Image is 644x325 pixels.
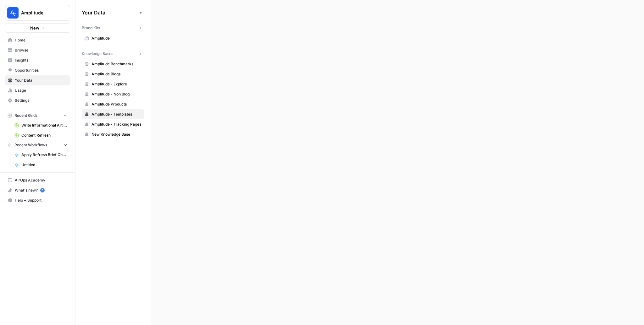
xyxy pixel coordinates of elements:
[82,59,144,69] a: Amplitude Benchmarks
[21,133,67,138] span: Content Refresh
[82,69,144,79] a: Amplitude Blogs
[15,177,67,183] span: AirOps Academy
[5,85,70,95] a: Usage
[5,35,70,45] a: Home
[30,25,39,31] span: New
[5,55,70,65] a: Insights
[21,122,67,128] span: Write Informational Article
[14,113,37,118] span: Recent Grids
[5,45,70,55] a: Browse
[82,99,144,109] a: Amplitude Products
[82,51,113,57] span: Knowledge Bases
[15,98,67,103] span: Settings
[5,175,70,185] a: AirOps Academy
[15,78,67,83] span: Your Data
[15,37,67,43] span: Home
[15,88,67,93] span: Usage
[15,68,67,73] span: Opportunities
[82,33,144,43] a: Amplitude
[42,189,43,192] text: 5
[5,95,70,106] a: Settings
[82,25,100,31] span: Brand Kits
[92,71,142,77] span: Amplitude Blogs
[5,140,70,150] button: Recent Workflows
[21,162,67,168] span: Untitled
[5,185,70,195] button: What's new? 5
[7,7,19,19] img: Amplitude Logo
[92,101,142,107] span: Amplitude Products
[5,75,70,85] a: Your Data
[82,89,144,99] a: Amplitude - Non Blog
[15,198,67,203] span: Help + Support
[12,130,70,140] a: Content Refresh
[92,35,142,41] span: Amplitude
[92,132,142,137] span: New Knowledge Base
[92,122,142,127] span: Amplitude - Tracking Pages
[82,9,137,16] span: Your Data
[15,47,67,53] span: Browse
[5,111,70,120] button: Recent Grids
[12,120,70,130] a: Write Informational Article
[12,160,70,170] a: Untitled
[5,65,70,75] a: Opportunities
[92,61,142,67] span: Amplitude Benchmarks
[92,91,142,97] span: Amplitude - Non Blog
[14,142,47,148] span: Recent Workflows
[82,129,144,139] a: New Knowledge Base
[92,111,142,117] span: Amplitude - Templates
[82,109,144,119] a: Amplitude - Templates
[21,152,67,158] span: Apply Refresh Brief Changes
[15,57,67,63] span: Insights
[21,10,59,16] span: Amplitude
[5,5,70,21] button: Workspace: Amplitude
[92,81,142,87] span: Amplitude - Explore
[5,186,70,195] div: What's new?
[82,119,144,129] a: Amplitude - Tracking Pages
[40,188,45,192] a: 5
[12,150,70,160] a: Apply Refresh Brief Changes
[82,79,144,89] a: Amplitude - Explore
[5,23,70,33] button: New
[5,195,70,205] button: Help + Support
